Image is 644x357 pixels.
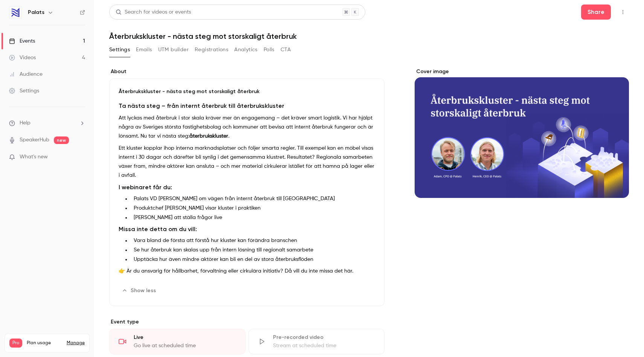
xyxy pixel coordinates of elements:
div: Go live at scheduled time [134,342,236,349]
button: Polls [264,44,275,56]
button: Emails [136,44,152,56]
li: Palats VD [PERSON_NAME] om vägen från internt återbruk till [GEOGRAPHIC_DATA] [131,195,375,203]
button: Analytics [234,44,258,56]
label: About [109,68,385,75]
button: Share [581,5,611,20]
div: Pre-recorded video [273,334,375,341]
span: Plan usage [27,340,62,346]
div: Live [134,334,236,341]
div: Pre-recorded videoStream at scheduled time [249,329,385,354]
button: Settings [109,44,130,56]
p: Event type [109,318,385,326]
button: Registrations [195,44,228,56]
span: new [54,136,69,144]
div: Stream at scheduled time [273,342,375,349]
button: Show less [119,285,160,297]
a: SpeakerHub [20,136,49,144]
span: Help [20,119,31,127]
h3: Missa inte detta om du vill: [119,225,375,234]
li: Upptäcka hur även mindre aktörer kan bli en del av stora återbruksflöden [131,256,375,264]
span: Pro [9,339,22,348]
strong: återbrukskluster [189,133,228,139]
iframe: Noticeable Trigger [76,154,85,161]
div: Videos [9,54,36,61]
li: [PERSON_NAME] att ställa frågor live [131,214,375,222]
button: UTM builder [158,44,189,56]
li: Produktchef [PERSON_NAME] visar kluster i praktiken [131,204,375,212]
div: Audience [9,70,43,78]
span: What's new [20,153,48,161]
li: Vara bland de första att förstå hur kluster kan förändra branschen [131,237,375,245]
h3: Ta nästa steg – från internt återbruk till återbrukskluster [119,101,375,110]
div: LiveGo live at scheduled time [109,329,246,354]
p: 👉 Är du ansvarig för hållbarhet, förvaltning eller cirkulära initiativ? Då vill du inte missa det... [119,267,375,276]
p: Ett kluster kopplar ihop interna marknadsplatser och följer smarta regler. Till exempel kan en mö... [119,144,375,180]
p: Återbrukskluster - nästa steg mot storskaligt återbruk [119,88,375,95]
h1: Återbrukskluster - nästa steg mot storskaligt återbruk [109,32,629,41]
label: Cover image [415,68,629,75]
div: Events [9,37,35,45]
img: Palats [9,6,21,18]
li: help-dropdown-opener [9,119,85,127]
p: Att lyckas med återbruk i stor skala kräver mer än engagemang – det kräver smart logistik. Vi har... [119,113,375,141]
section: Cover image [415,68,629,198]
li: Se hur återbruk kan skalas upp från intern lösning till regionalt samarbete [131,246,375,254]
div: Settings [9,87,39,95]
h3: I webinaret får du: [119,183,375,192]
h6: Palats [28,9,44,16]
a: Manage [67,340,85,346]
button: CTA [281,44,291,56]
div: Search for videos or events [116,8,191,16]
